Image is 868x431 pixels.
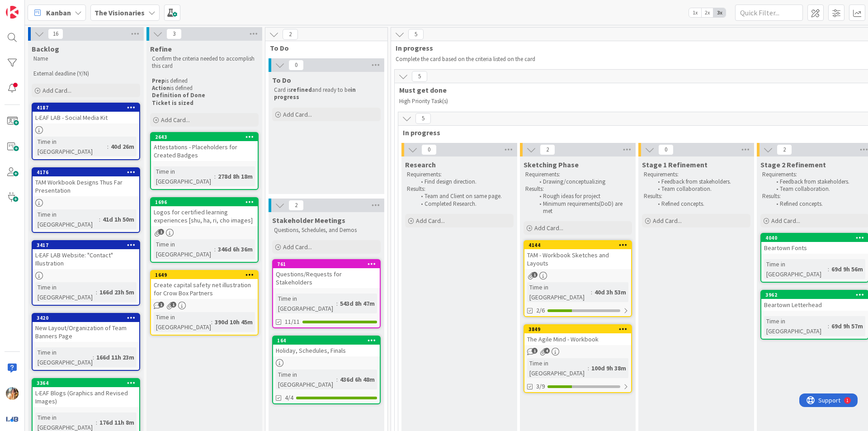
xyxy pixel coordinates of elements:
div: 1696Logos for certified learning experiences [shu, ha, ri, cho images] [151,198,258,226]
span: 0 [658,144,674,155]
span: : [96,417,97,427]
img: avatar [6,412,19,425]
div: 1696 [151,198,258,206]
span: 2 [777,144,792,155]
li: Minimum requirements(DoD) are met [534,200,631,215]
div: 164 [273,336,380,345]
span: : [588,363,589,373]
p: Results: [407,185,512,193]
div: 761 [273,260,380,268]
div: Time in [GEOGRAPHIC_DATA] [35,347,93,367]
span: Add Card... [771,217,800,225]
div: 4040 [761,234,868,242]
div: 4187L-EAF LAB - Social Media Kit [33,104,139,123]
div: Time in [GEOGRAPHIC_DATA] [35,209,99,229]
div: 3364L-EAF Blogs (Graphics and Revised Images) [33,379,139,407]
a: 3417L-EAF LAB Website: "Contact" IllustrationTime in [GEOGRAPHIC_DATA]:166d 23h 5m [32,240,140,306]
div: 761Questions/Requests for Stakeholders [273,260,380,288]
span: 5 [415,113,431,124]
span: To Do [270,43,376,52]
p: External deadline (Y/N) [33,70,138,77]
span: Add Card... [283,110,312,118]
div: 436d 6h 48m [338,374,377,384]
span: Kanban [46,7,71,18]
a: 4176TAM Workbook Designs Thus Far PresentationTime in [GEOGRAPHIC_DATA]:41d 1h 50m [32,167,140,233]
a: 761Questions/Requests for StakeholdersTime in [GEOGRAPHIC_DATA]:543d 8h 47m11/11 [272,259,381,328]
div: New Layout/Organization of Team Banners Page [33,322,139,342]
div: 761 [277,261,380,267]
div: 4040 [765,235,868,241]
span: 1x [689,8,701,17]
p: Results: [762,193,867,200]
div: 1649Create capital safety net illustration for Crow Box Partners [151,271,258,299]
div: 1649 [151,271,258,279]
div: 346d 6h 36m [216,244,255,254]
span: Add Card... [161,116,190,124]
span: Research [405,160,436,169]
div: 3962Beartown Letterhead [761,291,868,311]
p: Results: [644,193,749,200]
div: 100d 9h 38m [589,363,628,373]
div: 3417 [33,241,139,249]
div: L-EAF Blogs (Graphics and Revised Images) [33,387,139,407]
div: 3417 [37,242,139,248]
div: 3962 [765,292,868,298]
div: 1 [47,4,49,11]
span: : [93,352,94,362]
span: 16 [48,28,63,39]
div: 3420 [33,314,139,322]
span: Add Card... [42,86,71,95]
span: : [107,142,108,152]
li: Rough ideas for project [534,193,631,200]
div: 3420 [37,315,139,321]
span: 3 [166,28,182,39]
p: is defined [152,85,257,92]
p: Requirements: [525,171,630,178]
div: L-EAF LAB Website: "Contact" Illustration [33,249,139,269]
span: Sketching Phase [524,160,579,169]
span: : [214,244,216,254]
p: Confirm the criteria needed to accomplish this card [152,55,257,70]
div: 3417L-EAF LAB Website: "Contact" Illustration [33,241,139,269]
span: : [96,287,97,297]
span: Add Card... [416,217,445,225]
div: Beartown Fonts [761,242,868,254]
p: is defined [152,77,257,85]
a: 3849The Agile Mind - WorkbookTime in [GEOGRAPHIC_DATA]:100d 9h 38m3/9 [524,324,632,393]
strong: Action [152,84,170,92]
span: 2 [283,29,298,40]
div: 2643 [151,133,258,141]
span: 0 [288,60,304,71]
div: 3420New Layout/Organization of Team Banners Page [33,314,139,342]
span: 0 [421,144,437,155]
span: 11/11 [285,317,300,327]
span: 5 [412,71,427,82]
div: 164Holiday, Schedules, Finals [273,336,380,356]
span: Support [19,1,41,12]
span: Stakeholder Meetings [272,216,345,225]
span: 5 [408,29,424,40]
div: Time in [GEOGRAPHIC_DATA] [527,358,588,378]
li: Team collaboration. [653,185,749,193]
p: Requirements: [407,171,512,178]
span: Add Card... [283,243,312,251]
p: Requirements: [762,171,867,178]
img: JF [6,387,19,400]
span: Complete the card based on the criteria listed on the card [396,55,535,63]
div: Time in [GEOGRAPHIC_DATA] [527,282,591,302]
span: : [214,171,216,181]
a: 4187L-EAF LAB - Social Media KitTime in [GEOGRAPHIC_DATA]:40d 26m [32,103,140,160]
p: Card is and ready to be [274,86,379,101]
strong: in progress [274,86,357,101]
div: 3849 [524,325,631,333]
li: Drawing/conceptualizing [534,178,631,185]
div: 40d 3h 53m [592,287,628,297]
div: 390d 10h 45m [212,317,255,327]
span: Backlog [32,44,59,53]
span: Add Card... [534,224,563,232]
div: 3849The Agile Mind - Workbook [524,325,631,345]
p: Requirements: [644,171,749,178]
div: Time in [GEOGRAPHIC_DATA] [276,294,336,313]
li: Find design direction. [416,178,512,185]
span: 1 [532,348,538,354]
